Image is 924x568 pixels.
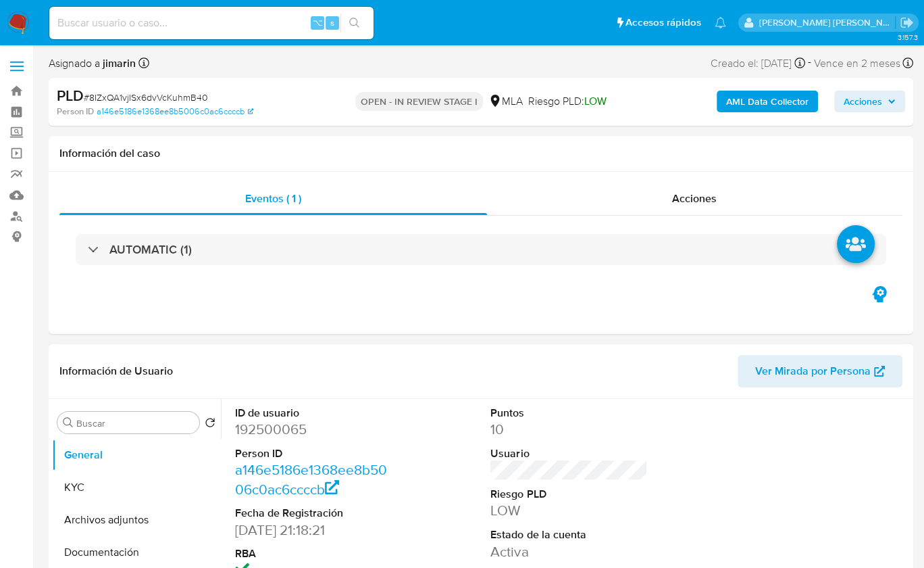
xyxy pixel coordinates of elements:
span: Vence en 2 meses [814,56,900,71]
dt: Fecha de Registración [235,506,392,521]
a: a146e5186e1368ee8b5006c0ac6ccccb [97,105,253,118]
button: Volver al orden por defecto [205,417,215,432]
dt: Estado de la cuenta [490,527,647,542]
span: - [808,54,811,72]
a: Salir [900,16,914,30]
button: AML Data Collector [717,91,818,112]
p: jian.marin@mercadolibre.com [759,16,896,29]
b: jimarin [100,55,136,71]
button: Buscar [63,417,74,428]
dd: [DATE] 21:18:21 [235,521,392,540]
div: Creado el: [DATE] [711,54,805,72]
span: Eventos ( 1 ) [245,191,301,206]
span: Ver Mirada por Persona [755,355,871,387]
span: Riesgo PLD: [528,94,607,109]
a: a146e5186e1368ee8b5006c0ac6ccccb [235,460,387,498]
dt: Riesgo PLD [490,487,647,502]
h3: AUTOMATIC (1) [109,242,192,257]
dt: Person ID [235,446,392,461]
dd: LOW [490,501,647,520]
a: Notificaciones [715,17,726,28]
h1: Información del caso [59,147,902,160]
input: Buscar usuario o caso... [49,14,374,32]
span: Accesos rápidos [625,16,701,30]
span: Asignado a [49,56,136,71]
button: Ver Mirada por Persona [738,355,902,387]
button: Archivos adjuntos [52,504,221,536]
dd: 10 [490,420,647,439]
div: AUTOMATIC (1) [76,234,886,265]
span: LOW [584,93,607,109]
b: PLD [57,85,84,106]
h1: Información de Usuario [59,364,173,378]
dt: Usuario [490,446,647,461]
input: Buscar [76,417,194,429]
span: ⌥ [312,16,322,29]
dd: 192500065 [235,420,392,439]
dt: ID de usuario [235,406,392,421]
p: OPEN - IN REVIEW STAGE I [355,92,483,111]
b: AML Data Collector [726,91,808,112]
b: Person ID [57,105,94,118]
span: s [330,16,334,29]
button: General [52,439,221,471]
dt: Puntos [490,406,647,421]
dt: RBA [235,546,392,561]
button: search-icon [340,14,368,32]
span: Acciones [844,91,882,112]
button: KYC [52,471,221,504]
button: Acciones [834,91,905,112]
span: # 8IZxQA1vjISx6dvVcKuhmB40 [84,91,208,104]
div: MLA [488,94,523,109]
span: Acciones [672,191,717,206]
dd: Activa [490,542,647,561]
